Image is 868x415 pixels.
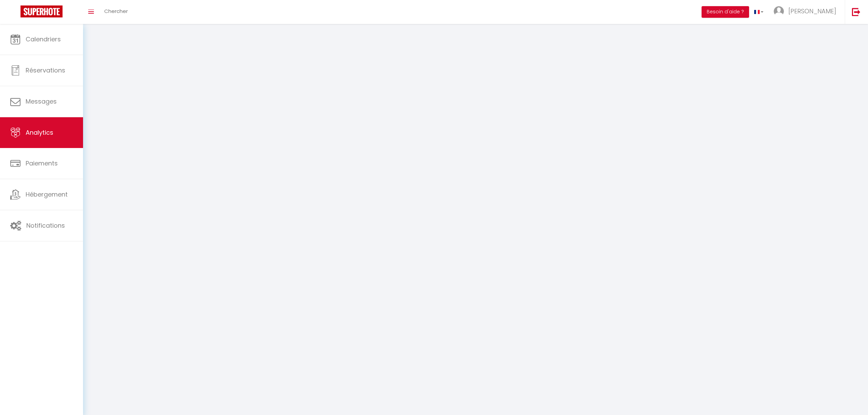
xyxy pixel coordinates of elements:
[788,7,836,15] span: [PERSON_NAME]
[852,8,860,16] img: logout
[104,8,128,15] span: Chercher
[26,128,53,137] span: Analytics
[26,66,65,75] span: Réservations
[21,5,63,17] img: Super Booking
[702,6,749,18] button: Besoin d'aide ?
[26,159,58,168] span: Paiements
[26,190,68,199] span: Hébergement
[26,221,65,230] span: Notifications
[26,97,57,106] span: Messages
[774,6,784,16] img: ...
[26,35,61,43] span: Calendriers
